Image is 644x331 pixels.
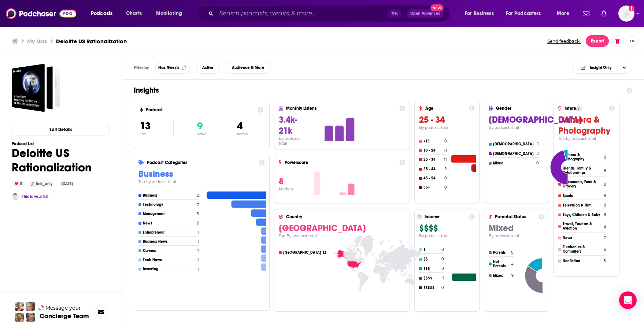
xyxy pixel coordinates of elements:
h4: Technology [143,202,195,207]
svg: Add a profile image [629,5,634,11]
button: Export [586,35,609,47]
p: Active [197,132,206,136]
h4: 0 [444,176,447,181]
h4: Tech News [143,258,196,262]
h4: 12 [195,193,199,198]
h4: Gender [496,106,573,111]
h4: 1 [197,267,199,272]
h4: 8 [604,203,606,208]
img: Jules Profile [26,302,35,311]
img: Sydney Profile [15,302,24,311]
button: open menu [552,8,578,19]
h4: 0 [444,148,447,153]
h4: 45 - 54 [423,176,443,181]
h4: 0 [444,139,447,144]
p: Total [140,132,173,136]
h4: Electronics & Computers [563,245,602,254]
h4: [GEOGRAPHIC_DATA] [283,250,321,255]
img: Podchaser - Follow, Share and Rate Podcasts [6,7,76,21]
h4: Restaurants, Food & Grocery [563,180,602,189]
h4: 1 [197,239,199,244]
span: Message your [45,304,81,312]
h3: Camera & Photography [558,114,614,136]
button: Has Guests [155,62,190,74]
h4: $$$ [423,267,440,271]
h3: 25 - 34 [419,114,474,125]
h4: Careers [143,249,196,253]
button: open menu [151,8,192,19]
h4: Toys, Children & Baby [563,213,602,217]
span: Active [202,66,214,70]
h4: Travel, Tourism & Aviation [563,222,602,231]
span: 3.4k-21k [279,114,297,136]
span: Logged in as rstenslie [618,5,634,22]
h4: 2 [445,167,447,171]
a: My Lists [27,38,47,45]
span: 8 [279,176,284,187]
h4: 7 [197,202,199,207]
h4: Management [143,212,195,216]
h4: 0 [444,185,447,190]
a: Show notifications dropdown [598,7,610,20]
div: Search podcasts, credits, & more... [203,5,457,22]
h4: 1 [197,258,199,263]
h4: Business [143,193,193,198]
h4: [DEMOGRAPHIC_DATA] [493,152,534,156]
h4: 2 [197,221,199,226]
h3: [DEMOGRAPHIC_DATA] [489,114,582,125]
span: 4 [237,120,243,132]
h4: 12 [535,151,539,156]
img: User Profile [618,5,634,22]
h4: Interests [565,106,606,111]
h4: Top by podcast total [558,136,614,141]
h4: 1 [197,249,199,253]
h4: 4 [511,262,514,267]
p: Inactive [237,132,248,136]
button: open menu [460,8,503,19]
h4: Mixed [493,274,510,278]
h4: 55+ [423,185,443,190]
span: Insight Only [590,66,612,70]
img: Jon Profile [15,313,24,322]
span: Monitoring [156,8,182,19]
h1: Deloitte US Rationalization [12,146,110,175]
h1: Insights [134,86,621,95]
h4: Investing [143,267,196,271]
h4: [DEMOGRAPHIC_DATA] [493,142,536,146]
h4: 8 [604,182,606,187]
h4: 0 [441,247,444,252]
button: Send feedback. [545,38,583,44]
h4: $ [423,248,440,252]
h4: Parental Status [495,214,535,219]
a: Deloitte US Rationalization [12,64,60,112]
h4: $$ [423,257,440,261]
h4: Camera & Photography [563,153,602,161]
h4: 13 [323,250,326,255]
h4: Powerscore [285,160,396,165]
div: Open Intercom Messenger [619,291,637,309]
h4: 0 [441,257,444,261]
h4: 9 [511,273,514,278]
h4: Entrepreneur [143,230,196,235]
div: 0 [12,181,25,187]
h4: Nonfiction [563,259,602,263]
button: open menu [86,8,122,19]
h4: By podcast total [419,234,474,238]
h4: $$$$ [423,276,441,280]
img: Rachael [12,193,19,200]
h4: 8 [604,224,606,229]
h4: Business News [143,239,196,244]
h4: 11 [444,157,447,162]
h4: 8 [604,193,606,198]
span: New [430,4,444,11]
h4: 8 [604,155,606,160]
h4: 8 [604,168,606,173]
h4: News [563,236,602,240]
h4: <18 [423,139,443,144]
h3: Filter by [134,65,149,70]
h4: 6 [604,247,606,252]
h4: 8 [604,212,606,217]
button: Edit Details [12,124,110,135]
